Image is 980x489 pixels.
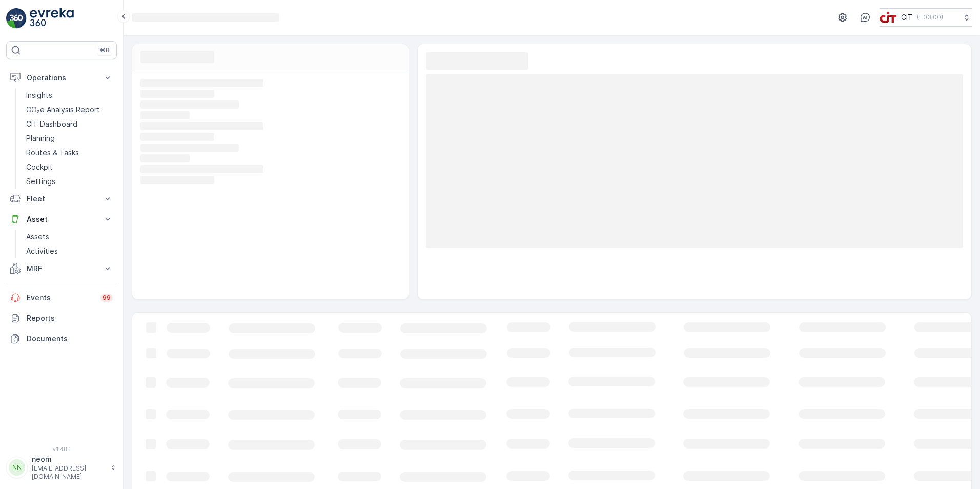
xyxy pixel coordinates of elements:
[6,446,117,452] span: v 1.48.1
[880,12,897,23] img: cit-logo_pOk6rL0.png
[880,8,972,27] button: CIT(+03:00)
[22,244,117,258] a: Activities
[26,148,79,158] p: Routes & Tasks
[22,103,117,117] a: CO₂e Analysis Report
[27,293,94,303] p: Events
[27,313,113,323] p: Reports
[901,12,913,23] p: CIT
[22,146,117,160] a: Routes & Tasks
[6,308,117,329] a: Reports
[6,258,117,279] button: MRF
[26,246,58,256] p: Activities
[27,73,96,83] p: Operations
[27,194,96,204] p: Fleet
[27,334,113,344] p: Documents
[30,8,74,29] img: logo_light-DOdMpM7g.png
[6,454,117,481] button: NNneom[EMAIL_ADDRESS][DOMAIN_NAME]
[99,46,110,54] p: ⌘B
[27,214,96,225] p: Asset
[26,90,52,100] p: Insights
[26,162,53,172] p: Cockpit
[32,464,106,481] p: [EMAIL_ADDRESS][DOMAIN_NAME]
[103,294,111,302] p: 99
[32,454,106,464] p: neom
[22,131,117,146] a: Planning
[26,232,49,242] p: Assets
[6,209,117,230] button: Asset
[22,230,117,244] a: Assets
[22,160,117,174] a: Cockpit
[26,176,55,187] p: Settings
[27,263,96,274] p: MRF
[22,88,117,103] a: Insights
[26,119,77,129] p: CIT Dashboard
[26,133,55,144] p: Planning
[6,329,117,349] a: Documents
[26,105,100,115] p: CO₂e Analysis Report
[6,288,117,308] a: Events99
[917,13,943,22] p: ( +03:00 )
[6,8,27,29] img: logo
[6,189,117,209] button: Fleet
[22,174,117,189] a: Settings
[9,459,25,476] div: NN
[6,68,117,88] button: Operations
[22,117,117,131] a: CIT Dashboard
